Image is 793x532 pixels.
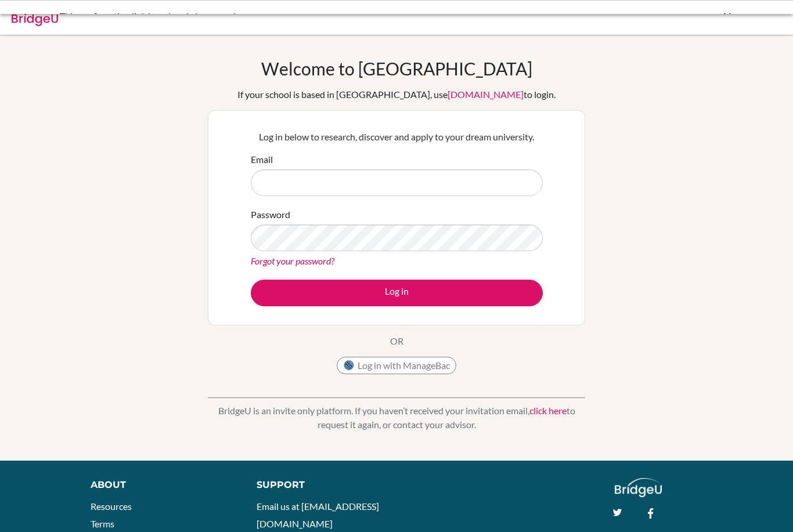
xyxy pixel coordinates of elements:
p: Log in below to research, discover and apply to your dream university. [251,130,543,144]
div: If your school is based in [GEOGRAPHIC_DATA], use to login. [237,88,556,102]
label: Password [251,208,290,222]
img: logo_white@2x-f4f0deed5e89b7ecb1c2cc34c3e3d731f90f0f143d5ea2071677605dd97b5244.png [615,478,662,497]
div: About [91,478,230,492]
h1: Welcome to [GEOGRAPHIC_DATA] [261,58,532,79]
a: Terms [91,518,114,529]
a: Email us at [EMAIL_ADDRESS][DOMAIN_NAME] [257,501,379,529]
div: Support [257,478,385,492]
a: Forgot your password? [251,255,334,266]
button: Log in with ManageBac [337,357,456,374]
a: Resources [91,501,132,512]
img: Bridge-U [12,8,58,26]
button: Log in [251,280,543,306]
a: [DOMAIN_NAME] [448,89,524,100]
div: This confirmation link has already been used [60,9,559,23]
a: click here [529,405,567,416]
label: Email [251,153,273,167]
p: BridgeU is an invite only platform. If you haven’t received your invitation email, to request it ... [208,404,585,432]
p: OR [390,334,403,348]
